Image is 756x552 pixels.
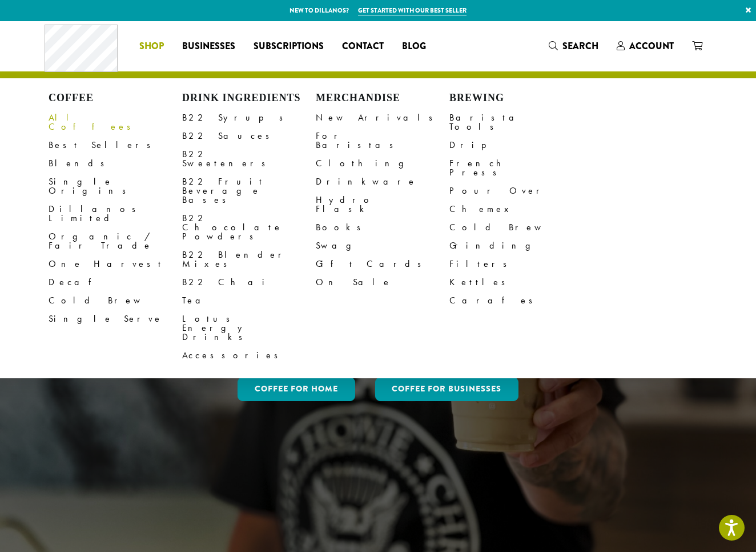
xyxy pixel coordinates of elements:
[449,255,583,273] a: Filters
[540,37,608,55] a: Search
[182,127,316,145] a: B22 Sauces
[182,310,316,346] a: Lotus Energy Drinks
[182,173,316,209] a: B22 Fruit Beverage Bases
[49,273,182,291] a: Decaf
[49,227,182,255] a: Organic / Fair Trade
[316,255,449,273] a: Gift Cards
[49,154,182,173] a: Blends
[182,92,316,105] h4: Drink Ingredients
[49,173,182,200] a: Single Origins
[182,109,316,127] a: B22 Syrups
[449,154,583,182] a: French Press
[316,237,449,255] a: Swag
[316,173,449,191] a: Drinkware
[49,136,182,154] a: Best Sellers
[316,92,449,105] h4: Merchandise
[402,39,426,54] span: Blog
[182,273,316,291] a: B22 Chai
[182,209,316,246] a: B22 Chocolate Powders
[316,109,449,127] a: New Arrivals
[49,92,182,105] h4: Coffee
[449,182,583,200] a: Pour Over
[139,39,164,54] span: Shop
[449,109,583,136] a: Barista Tools
[358,6,467,15] a: Get started with our best seller
[49,109,182,136] a: All Coffees
[182,39,235,54] span: Businesses
[342,39,384,54] span: Contact
[182,291,316,310] a: Tea
[449,273,583,291] a: Kettles
[316,191,449,218] a: Hydro Flask
[562,39,598,53] span: Search
[375,377,519,401] a: Coffee For Businesses
[254,39,324,54] span: Subscriptions
[316,127,449,154] a: For Baristas
[449,291,583,310] a: Carafes
[449,237,583,255] a: Grinding
[49,310,182,328] a: Single Serve
[629,39,674,53] span: Account
[316,218,449,237] a: Books
[182,246,316,273] a: B22 Blender Mixes
[49,291,182,310] a: Cold Brew
[130,37,173,55] a: Shop
[449,200,583,218] a: Chemex
[449,136,583,154] a: Drip
[316,273,449,291] a: On Sale
[182,346,316,365] a: Accessories
[449,92,583,105] h4: Brewing
[182,145,316,173] a: B22 Sweeteners
[449,218,583,237] a: Cold Brew
[49,200,182,227] a: Dillanos Limited
[238,377,355,401] a: Coffee for Home
[316,154,449,173] a: Clothing
[49,255,182,273] a: One Harvest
